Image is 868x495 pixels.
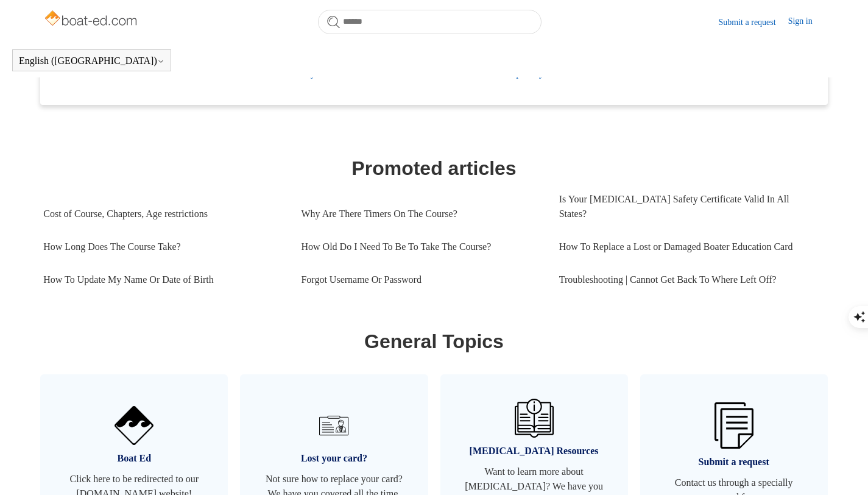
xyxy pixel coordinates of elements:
[43,263,283,296] a: How To Update My Name Or Date of Birth
[658,455,810,469] span: Submit a request
[788,15,825,29] a: Sign in
[314,406,353,445] img: 01HZPCYVT14CG9T703FEE4SFXC
[301,198,540,230] a: Why Are There Timers On The Course?
[301,230,540,263] a: How Old Do I Need To Be To Take The Course?
[715,402,753,449] img: 01HZPCYW3NK71669VZTW7XY4G9
[43,154,825,183] h1: Promoted articles
[459,444,610,458] span: [MEDICAL_DATA] Resources
[719,16,788,29] a: Submit a request
[43,230,283,263] a: How Long Does The Course Take?
[43,198,283,230] a: Cost of Course, Chapters, Age restrictions
[515,399,554,438] img: 01HZPCYVZMCNPYXCC0DPA2R54M
[559,183,817,230] a: Is Your [MEDICAL_DATA] Safety Certificate Valid In All States?
[19,55,164,66] button: English ([GEOGRAPHIC_DATA])
[559,263,817,296] a: Troubleshooting | Cannot Get Back To Where Left Off?
[559,230,817,263] a: How To Replace a Lost or Damaged Boater Education Card
[258,451,409,466] span: Lost your card?
[43,7,140,32] img: Boat-Ed Help Center home page
[115,406,153,445] img: 01HZPCYVNCVF44JPJQE4DN11EA
[58,451,210,466] span: Boat Ed
[318,10,542,34] input: Search
[301,263,540,296] a: Forgot Username Or Password
[43,327,825,356] h1: General Topics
